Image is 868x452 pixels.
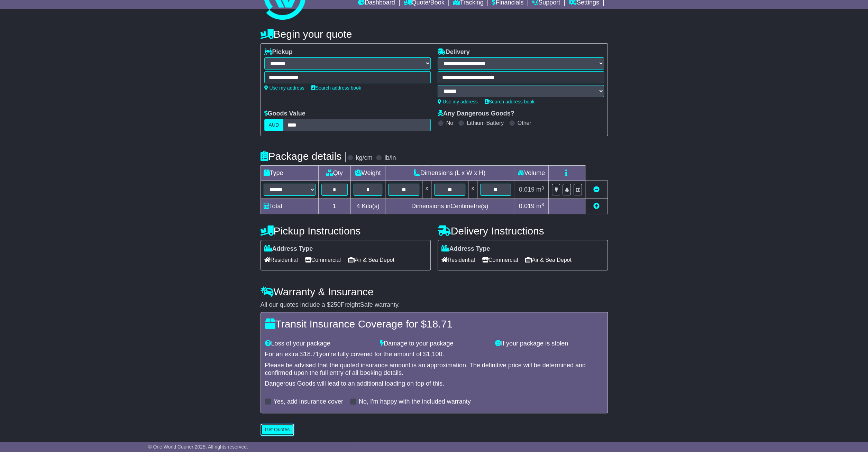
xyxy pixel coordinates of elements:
a: Search address book [485,99,534,104]
h4: Transit Insurance Coverage for $ [265,318,603,330]
a: Use my address [264,85,304,91]
td: Dimensions (L x W x H) [385,166,514,181]
label: AUD [264,119,284,131]
label: Pickup [264,48,293,56]
td: Volume [514,166,549,181]
div: All our quotes include a $ FreightSafe warranty. [261,301,608,309]
h4: Pickup Instructions [261,225,431,237]
label: Address Type [264,245,313,253]
label: Lithium Battery [467,120,504,126]
span: 1,100 [427,351,442,358]
td: Total [261,199,318,214]
a: Search address book [311,85,361,91]
label: Other [518,120,531,126]
label: Delivery [438,48,470,56]
h4: Delivery Instructions [438,225,608,237]
span: 250 [330,301,341,308]
td: Kilo(s) [350,199,385,214]
span: 18.71 [304,351,319,358]
td: 1 [318,199,350,214]
td: x [422,181,431,199]
span: Commercial [482,255,518,265]
div: For an extra $ you're fully covered for the amount of $ . [265,351,603,358]
button: Get Quotes [261,424,294,436]
div: If your package is stolen [492,340,607,348]
div: Damage to your package [376,340,492,348]
span: 4 [356,203,360,210]
label: lb/in [384,154,396,162]
sup: 3 [541,185,544,191]
label: Yes, add insurance cover [274,398,343,406]
label: No, I'm happy with the included warranty [359,398,471,406]
span: 0.019 [519,186,534,193]
span: Residential [264,255,298,265]
div: Dangerous Goods will lead to an additional loading on top of this. [265,380,603,388]
span: Commercial [305,255,341,265]
span: 0.019 [519,203,534,210]
td: Type [261,166,318,181]
div: Loss of your package [262,340,377,348]
td: x [468,181,477,199]
span: © One World Courier 2025. All rights reserved. [148,444,248,450]
td: Weight [350,166,385,181]
span: Air & Sea Depot [525,255,572,265]
div: Please be advised that the quoted insurance amount is an approximation. The definitive price will... [265,362,603,377]
h4: Begin your quote [261,28,608,40]
span: m [536,186,544,193]
h4: Package details | [261,150,347,162]
span: Air & Sea Depot [348,255,394,265]
span: 18.71 [427,318,453,330]
label: Any Dangerous Goods? [438,110,514,118]
a: Remove this item [593,186,600,193]
span: m [536,203,544,210]
h4: Warranty & Insurance [261,286,608,297]
a: Use my address [438,99,478,104]
label: No [446,120,453,126]
label: kg/cm [356,154,372,162]
span: Residential [441,255,475,265]
label: Address Type [441,245,490,253]
label: Goods Value [264,110,305,118]
a: Add new item [593,203,600,210]
td: Qty [318,166,350,181]
sup: 3 [541,202,544,207]
td: Dimensions in Centimetre(s) [385,199,514,214]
